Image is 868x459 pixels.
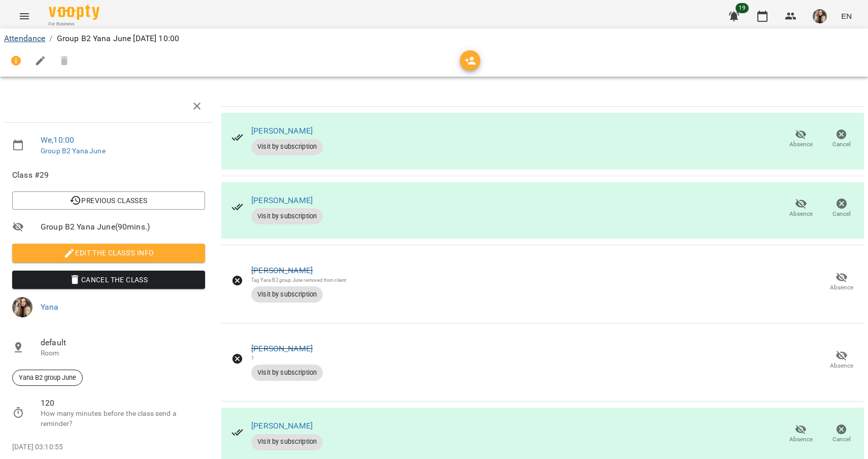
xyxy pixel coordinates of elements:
a: We , 10:00 [41,135,74,145]
li: / [49,32,52,45]
a: [PERSON_NAME] [251,421,313,431]
span: Absence [789,435,813,444]
span: Absence [789,210,813,218]
span: Visit by subscription [251,368,323,377]
button: Absence [781,420,821,448]
span: EN [841,11,852,21]
a: [PERSON_NAME] [251,126,313,136]
button: EN [837,7,856,25]
button: Cancel [821,194,862,222]
button: Cancel [821,420,862,448]
span: 19 [736,3,749,13]
button: Menu [12,4,37,28]
span: default [41,337,205,349]
span: For Business [49,21,99,27]
span: 120 [41,397,205,409]
span: Yana B2 group June [13,373,82,382]
p: Group B2 Yana June [DATE] 10:00 [57,32,180,45]
span: Visit by subscription [251,212,323,221]
nav: breadcrumb [4,32,864,45]
a: [PERSON_NAME] [251,195,313,205]
a: Attendance [4,34,45,43]
div: Yana B2 group June [12,370,83,386]
span: Edit the class's Info [20,247,197,259]
button: Cancel [821,125,862,153]
div: 1 [251,355,323,362]
button: Absence [821,268,862,297]
button: Previous Classes [12,191,205,210]
span: Absence [789,140,813,149]
img: ff8a976e702017e256ed5c6ae80139e5.jpg [813,9,827,23]
a: Group B2 Yana June [41,147,106,155]
span: Visit by subscription [251,290,323,299]
a: [PERSON_NAME] [251,266,313,275]
p: [DATE] 03:10:55 [12,442,205,452]
span: Cancel [832,140,851,149]
button: Edit the class's Info [12,244,205,262]
img: Voopty Logo [49,5,99,20]
span: Cancel [832,435,851,444]
p: How many minutes before the class send a reminder? [41,409,205,429]
button: Absence [781,125,821,153]
span: Previous Classes [20,194,197,207]
a: Yana [41,302,59,312]
button: Absence [821,346,862,375]
span: Class #29 [12,169,205,181]
span: Cancel [832,210,851,218]
span: Visit by subscription [251,142,323,151]
div: Tag Yana B2 group June removed from client [251,277,346,283]
span: Absence [830,362,853,370]
span: Visit by subscription [251,437,323,446]
button: Cancel the class [12,271,205,289]
span: Cancel the class [20,274,197,286]
span: Group B2 Yana June ( 90 mins. ) [41,221,205,233]
span: Absence [830,283,853,292]
p: Room [41,348,205,358]
img: ff8a976e702017e256ed5c6ae80139e5.jpg [12,297,32,317]
button: Absence [781,194,821,222]
a: [PERSON_NAME] [251,344,313,353]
